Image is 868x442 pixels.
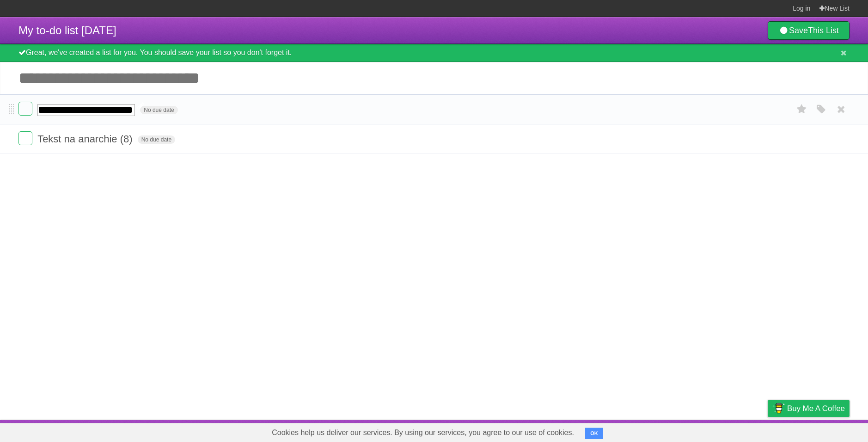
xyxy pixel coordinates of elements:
a: About [645,422,664,440]
a: SaveThis List [768,21,850,40]
button: OK [585,428,603,439]
label: Done [18,102,32,116]
label: Star task [793,102,811,117]
b: This List [808,26,839,35]
a: Terms [724,422,745,440]
a: Buy me a coffee [768,400,850,417]
label: Done [18,131,32,145]
span: Cookies help us deliver our services. By using our services, you agree to our use of cookies. [263,424,583,442]
span: Tekst na anarchie (8) [37,133,134,145]
span: No due date [140,106,177,114]
span: My to-do list [DATE] [18,24,116,37]
a: Suggest a feature [791,422,850,440]
span: No due date [138,135,175,144]
img: Buy me a coffee [772,400,785,416]
a: Privacy [756,422,780,440]
span: Buy me a coffee [787,400,845,417]
a: Developers [675,422,713,440]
